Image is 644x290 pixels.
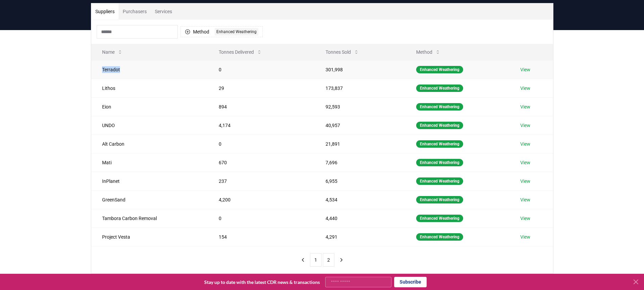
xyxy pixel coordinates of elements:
button: Suppliers [91,3,119,20]
button: Name [97,45,128,59]
td: Terradot [91,60,208,79]
a: View [520,159,530,166]
td: 29 [208,79,315,97]
td: 4,440 [315,209,405,227]
button: Purchasers [119,3,151,20]
button: previous page [297,253,309,267]
td: 21,891 [315,135,405,153]
div: Enhanced Weathering [416,196,463,203]
td: 4,291 [315,227,405,246]
div: Enhanced Weathering [215,28,258,35]
a: View [520,178,530,185]
td: 4,534 [315,190,405,209]
td: 92,593 [315,97,405,116]
a: View [520,122,530,129]
a: View [520,141,530,147]
td: 40,957 [315,116,405,135]
td: Tambora Carbon Removal [91,209,208,227]
td: 670 [208,153,315,172]
div: Enhanced Weathering [416,103,463,111]
td: 301,998 [315,60,405,79]
td: 154 [208,227,315,246]
button: Tonnes Delivered [213,45,267,59]
div: Enhanced Weathering [416,84,463,92]
a: View [520,103,530,110]
div: Enhanced Weathering [416,140,463,148]
td: 7,696 [315,153,405,172]
button: Tonnes Sold [320,45,364,59]
button: Services [151,3,176,20]
button: 2 [323,253,334,267]
div: Enhanced Weathering [416,159,463,166]
td: Lithos [91,79,208,97]
td: 173,837 [315,79,405,97]
td: 894 [208,97,315,116]
td: 237 [208,172,315,190]
td: Alt Carbon [91,135,208,153]
td: 0 [208,60,315,79]
a: View [520,234,530,240]
td: GreenSand [91,190,208,209]
button: Method [411,45,446,59]
td: 0 [208,209,315,227]
div: Enhanced Weathering [416,66,463,73]
div: Enhanced Weathering [416,233,463,241]
a: View [520,215,530,222]
button: next page [336,253,347,267]
a: View [520,196,530,203]
div: Enhanced Weathering [416,122,463,129]
td: Mati [91,153,208,172]
td: Eion [91,97,208,116]
a: View [520,85,530,92]
td: 4,174 [208,116,315,135]
button: 1 [310,253,321,267]
a: View [520,66,530,73]
td: 6,955 [315,172,405,190]
div: Enhanced Weathering [416,215,463,222]
td: 4,200 [208,190,315,209]
div: Enhanced Weathering [416,177,463,185]
td: InPlanet [91,172,208,190]
button: MethodEnhanced Weathering [181,26,263,37]
td: Project Vesta [91,227,208,246]
td: 0 [208,135,315,153]
td: UNDO [91,116,208,135]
